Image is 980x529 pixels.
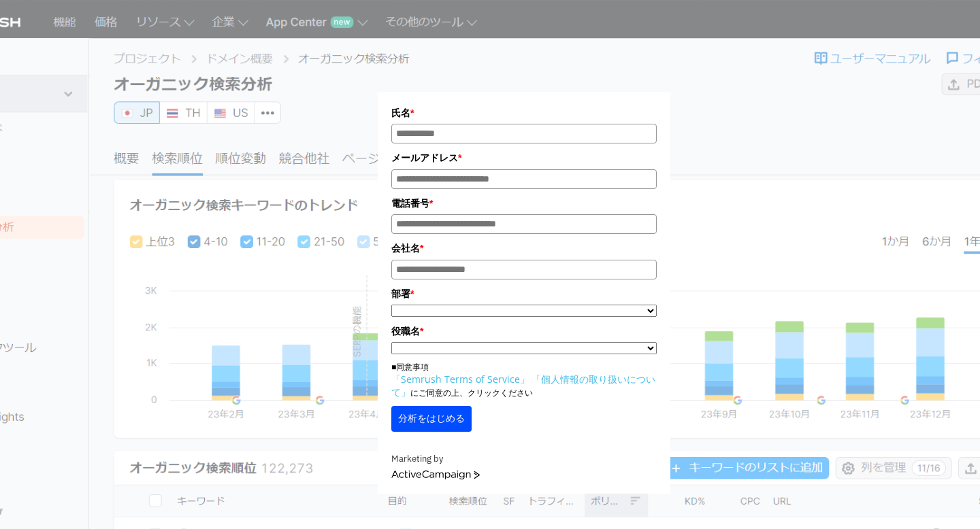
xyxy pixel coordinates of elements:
label: 会社名 [391,241,657,256]
p: ■同意事項 にご同意の上、クリックください [391,361,657,399]
label: 氏名 [391,105,657,120]
label: 部署 [391,286,657,301]
div: Marketing by [391,452,657,466]
button: 分析をはじめる [391,406,472,432]
label: 電話番号 [391,196,657,211]
label: 役職名 [391,324,657,339]
a: 「Semrush Terms of Service」 [391,373,529,386]
label: メールアドレス [391,150,657,165]
a: 「個人情報の取り扱いについて」 [391,373,655,398]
